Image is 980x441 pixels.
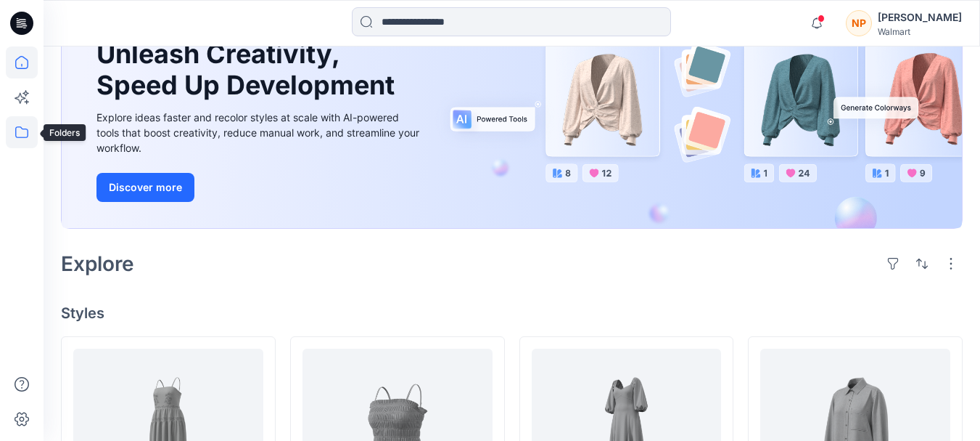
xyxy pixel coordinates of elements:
button: Discover more [96,173,194,202]
div: Walmart [878,26,962,37]
div: Explore ideas faster and recolor styles at scale with AI-powered tools that boost creativity, red... [96,110,423,155]
h2: Explore [61,252,134,275]
div: NP [846,10,872,36]
a: Discover more [96,173,423,202]
h4: Styles [61,304,963,322]
h1: Unleash Creativity, Speed Up Development [96,39,401,101]
div: [PERSON_NAME] [878,9,962,26]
